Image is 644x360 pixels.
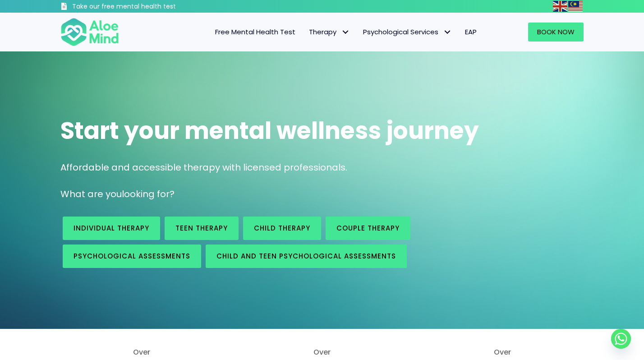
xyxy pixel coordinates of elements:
a: Take our free mental health test [60,2,224,13]
span: Psychological assessments [74,251,190,261]
span: EAP [465,27,477,37]
a: Individual therapy [63,217,160,240]
a: EAP [458,23,483,42]
span: Therapy: submenu [339,26,352,39]
span: Start your mental wellness journey [60,114,479,147]
a: Whatsapp [611,329,631,349]
img: Aloe mind Logo [60,17,119,47]
p: Affordable and accessible therapy with licensed professionals. [60,161,584,174]
span: Book Now [537,27,575,37]
a: Psychological assessments [63,245,201,268]
nav: Menu [131,23,483,42]
span: Over [60,347,223,357]
span: Therapy [309,27,350,37]
a: Teen Therapy [165,217,239,240]
span: Individual therapy [74,223,149,233]
span: Psychological Services: submenu [441,26,454,39]
span: Psychological Services [363,27,451,37]
img: ms [568,1,583,12]
a: Malay [568,1,584,11]
h3: Take our free mental health test [72,2,224,11]
a: Book Now [528,23,584,42]
span: Over [421,347,584,357]
a: Child Therapy [243,217,321,240]
a: English [553,1,568,11]
span: What are you [60,188,122,200]
span: looking for? [122,188,175,200]
a: TherapyTherapy: submenu [302,23,356,42]
a: Couple therapy [326,217,410,240]
a: Free Mental Health Test [208,23,302,42]
a: Psychological ServicesPsychological Services: submenu [356,23,458,42]
a: Child and Teen Psychological assessments [206,245,407,268]
img: en [553,1,567,12]
span: Over [241,347,403,357]
span: Couple therapy [336,223,400,233]
span: Teen Therapy [175,223,228,233]
span: Free Mental Health Test [215,27,295,37]
span: Child and Teen Psychological assessments [216,251,396,261]
span: Child Therapy [254,223,310,233]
